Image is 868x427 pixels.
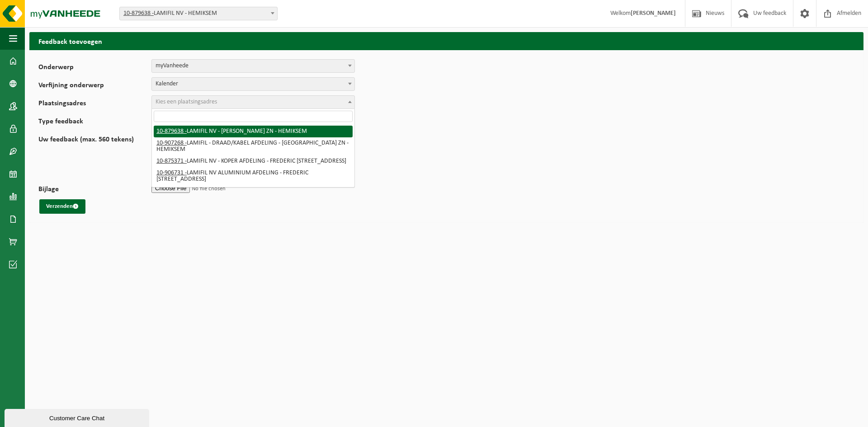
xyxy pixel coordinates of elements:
[38,64,151,73] label: Onderwerp
[152,60,354,72] span: myVanheede
[38,82,151,91] label: Verfijning onderwerp
[123,10,154,17] tcxspan: Call 10-879638 - via 3CX
[152,78,354,90] span: Kalender
[120,7,277,20] span: 10-879638 - LAMIFIL NV - HEMIKSEM
[154,126,353,137] li: LAMIFIL NV - [PERSON_NAME] ZN - HEMIKSEM
[156,169,187,176] tcxspan: Call 10-906731 - via 3CX
[154,167,353,185] li: LAMIFIL NV ALUMINIUM AFDELING - FREDERIC [STREET_ADDRESS]
[38,136,151,177] label: Uw feedback (max. 560 tekens)
[38,186,151,195] label: Bijlage
[154,155,353,167] li: LAMIFIL NV - KOPER AFDELING - FREDERIC [STREET_ADDRESS]
[29,32,863,50] h2: Feedback toevoegen
[156,99,217,105] span: Kies een plaatsingsadres
[156,158,187,164] tcxspan: Call 10-875371 - via 3CX
[154,137,353,155] li: LAMIFIL - DRAAD/KABEL AFDELING - [GEOGRAPHIC_DATA] ZN - HEMIKSEM
[156,140,187,146] tcxspan: Call 10-907268 - via 3CX
[119,7,278,20] span: 10-879638 - LAMIFIL NV - HEMIKSEM
[39,199,85,214] button: Verzenden
[38,100,151,109] label: Plaatsingsadres
[156,128,187,135] tcxspan: Call 10-879638 - via 3CX
[38,118,151,127] label: Type feedback
[5,407,151,427] iframe: chat widget
[631,10,676,17] strong: [PERSON_NAME]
